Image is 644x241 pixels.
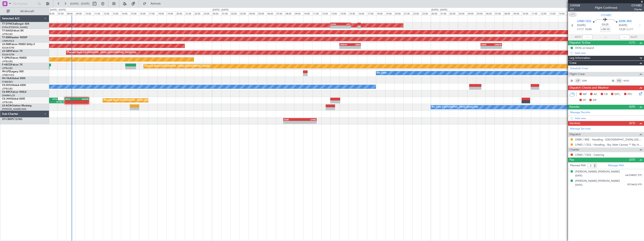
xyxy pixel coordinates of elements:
[575,143,642,146] a: LFMD / CEQ - Handling - Sky Valet Cannes ** My Handling**LFMD / CEQ
[2,84,26,87] a: CS-DOUGlobal 6500
[103,11,112,15] div: 12:00
[631,3,642,8] span: OY-NBS
[239,11,249,15] div: 03:00
[569,72,585,77] span: Flight Crew
[185,11,194,15] div: 21:00
[531,11,540,15] div: 11:00
[321,11,330,15] div: 12:00
[575,51,642,55] div: Add new
[2,80,13,83] a: FCBB/BZV
[629,121,635,125] span: (0/3)
[625,174,642,177] span: AA3188921 (PP)
[157,11,167,15] div: 18:00
[2,104,32,107] a: LX-AOACitation Mustang
[2,94,15,97] a: DNMM/LOS
[212,11,221,15] div: 00:00
[569,158,574,162] span: Pax
[330,11,340,15] div: 13:00
[2,36,10,39] span: T7-EMI
[575,116,642,120] div: Add new
[602,23,608,27] span: 03:25
[585,27,592,32] span: 10:00
[558,11,567,15] div: 14:00
[230,11,239,15] div: 02:00
[569,40,590,45] span: Dispatch To-Dos
[2,43,10,46] span: LX-INB
[67,50,136,56] div: Planned Maint [GEOGRAPHIC_DATA] ([GEOGRAPHIC_DATA] Intl)
[340,11,349,15] div: 14:00
[66,11,75,15] div: 08:00
[284,118,300,121] div: EKRK
[575,35,581,39] span: ATOT
[50,8,66,12] div: [DATE] - [DATE]
[2,50,22,52] a: LX-GBHFalcon 7X
[575,183,582,186] span: [DATE]
[194,11,203,15] div: 22:00
[570,127,591,131] a: Manage Services
[631,35,637,39] span: ALDT
[569,61,577,65] span: Crew
[431,11,440,15] div: 00:00
[276,11,285,15] div: 07:00
[491,43,502,46] div: OMDW
[48,11,57,15] div: 06:00
[570,66,588,71] a: Schedule Crew
[300,118,316,121] div: LFMD
[522,11,531,15] div: 10:00
[626,27,633,32] span: ELDT
[583,92,587,96] span: MF
[57,11,66,15] div: 07:00
[148,11,157,15] div: 17:00
[2,23,29,25] a: T7-DYNChallenger 604
[2,104,12,107] span: LX-AOA
[2,50,11,52] span: LX-GBH
[176,11,185,15] div: 20:00
[2,57,27,59] a: F-GPNJFalcon 900EX
[340,43,350,46] div: OMDW
[139,11,148,15] div: 16:00
[476,11,485,15] div: 05:00
[513,11,522,15] div: 09:00
[619,23,627,27] span: [DATE]
[2,98,11,100] span: CS-JHH
[2,60,13,63] a: LFPB/LBG
[112,11,121,15] div: 13:00
[569,147,579,152] span: Charter
[331,23,341,25] div: EVRA
[94,11,103,15] div: 11:00
[582,35,592,40] input: --:--
[331,26,341,28] div: -
[340,46,350,49] div: -
[458,11,467,15] div: 03:00
[619,19,632,24] span: EKRK RKE
[594,92,597,96] span: AC
[130,11,139,15] div: 15:00
[421,11,431,15] div: 23:00
[77,101,89,103] div: -
[2,23,11,25] span: T7-DYN
[582,79,592,83] a: ESR
[2,30,12,32] span: T7-EAGL
[577,19,591,24] span: LFMD CEQ
[575,170,620,174] div: [PERSON_NAME] [PERSON_NAME]
[2,53,14,56] a: EDLW/DTM
[2,33,13,36] a: LFPB/LBG
[2,26,28,29] a: EVRA/[PERSON_NAME]
[203,11,212,15] div: 23:00
[627,92,632,96] span: FFC
[2,46,14,49] a: EDLW/DTM
[540,11,549,15] div: 12:00
[616,78,623,83] div: FO
[167,11,176,15] div: 19:00
[65,98,77,100] div: LPCS
[341,23,350,25] div: LIPZ
[2,118,22,121] a: OY-CBKPC12/NG
[467,11,476,15] div: 04:00
[2,43,35,46] a: LX-INBFalcon 900EX EASy II
[2,77,25,80] a: 9H-YAAGlobal 5000
[432,104,478,110] div: No Crew [GEOGRAPHIC_DATA] (Dublin Intl)
[377,70,387,76] div: No Crew
[2,74,14,77] a: LFMD/CEQ
[440,11,449,15] div: 01:00
[2,87,13,90] a: LFPB/LBG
